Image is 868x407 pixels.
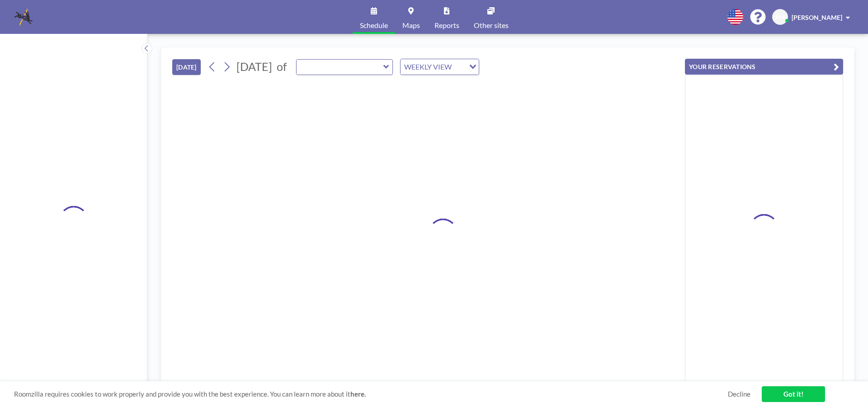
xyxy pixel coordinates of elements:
div: Search for option [401,59,479,75]
button: [DATE] [172,59,201,75]
span: [PERSON_NAME] [792,14,842,21]
a: Decline [728,390,750,398]
a: Got it! [762,386,825,402]
span: Other sites [474,22,509,29]
span: of [277,60,287,74]
span: Roomzilla requires cookies to work properly and provide you with the best experience. You can lea... [14,390,728,398]
span: Maps [402,22,420,29]
span: AM [775,13,785,21]
button: YOUR RESERVATIONS [685,59,843,75]
span: [DATE] [236,60,272,73]
span: Schedule [360,22,388,29]
img: organization-logo [14,8,33,26]
input: Search for option [454,61,464,73]
span: WEEKLY VIEW [402,61,453,73]
span: Reports [434,22,459,29]
a: here. [350,390,366,398]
